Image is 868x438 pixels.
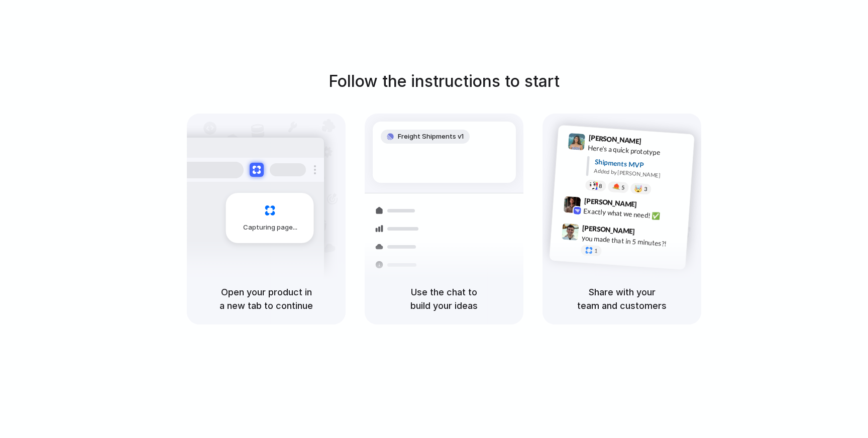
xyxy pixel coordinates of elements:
[581,233,682,250] div: you made that in 5 minutes?!
[599,183,602,189] span: 8
[644,137,665,149] span: 9:41 AM
[640,200,661,212] span: 9:42 AM
[199,285,334,312] h5: Open your product in a new tab to continue
[243,223,299,233] span: Capturing page
[398,132,464,142] span: Freight Shipments v1
[582,223,635,237] span: [PERSON_NAME]
[621,185,625,190] span: 5
[329,69,560,93] h1: Follow the instructions to start
[588,132,641,147] span: [PERSON_NAME]
[644,186,647,192] span: 3
[594,248,598,254] span: 1
[583,206,684,223] div: Exactly what we need! ✅
[584,195,637,210] span: [PERSON_NAME]
[594,167,686,181] div: Added by [PERSON_NAME]
[634,185,643,193] div: 🤯
[638,228,659,240] span: 9:47 AM
[377,285,511,312] h5: Use the chat to build your ideas
[555,285,689,312] h5: Share with your team and customers
[594,157,687,173] div: Shipments MVP
[588,143,688,160] div: Here's a quick prototype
